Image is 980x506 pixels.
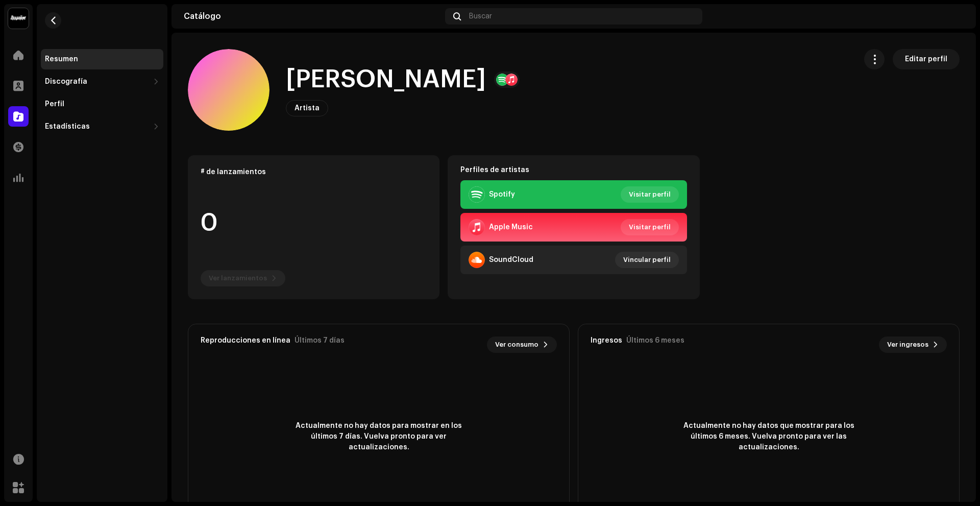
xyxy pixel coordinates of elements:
[591,336,622,345] div: Ingresos
[41,94,163,114] re-m-nav-item: Perfil
[947,8,964,25] img: 1db84ccb-9bf9-4989-b084-76f78488e5bc
[45,123,90,131] div: Estadísticas
[286,63,486,96] h1: [PERSON_NAME]
[489,190,515,199] div: Spotify
[905,49,947,69] span: Editar perfil
[41,71,163,92] re-m-nav-dropdown: Discografía
[879,336,947,353] button: Ver ingresos
[489,256,533,264] div: SoundCloud
[45,55,78,63] div: Resumen
[460,166,529,174] strong: Perfiles de artistas
[629,184,671,205] span: Visitar perfil
[295,105,320,112] span: Artista
[677,421,861,453] span: Actualmente no hay datos que mostrar para los últimos 6 meses. Vuelva pronto para ver las actuali...
[621,219,679,235] button: Visitar perfil
[184,12,441,20] div: Catálogo
[495,334,538,355] span: Ver consumo
[295,336,345,345] div: Últimos 7 días
[629,217,671,237] span: Visitar perfil
[615,252,679,268] button: Vincular perfil
[469,12,492,20] span: Buscar
[887,334,928,355] span: Ver ingresos
[41,49,163,69] re-m-nav-item: Resumen
[487,336,557,353] button: Ver consumo
[626,336,684,345] div: Últimos 6 meses
[188,155,439,299] re-o-card-data: # de lanzamientos
[893,49,960,69] button: Editar perfil
[621,186,679,203] button: Visitar perfil
[287,421,471,453] span: Actualmente no hay datos para mostrar en los últimos 7 días. Vuelva pronto para ver actualizaciones.
[623,250,671,270] span: Vincular perfil
[201,336,290,345] div: Reproducciones en línea
[45,78,87,86] div: Discografía
[489,223,533,231] div: Apple Music
[45,100,64,108] div: Perfil
[8,8,29,29] img: 10370c6a-d0e2-4592-b8a2-38f444b0ca44
[41,116,163,137] re-m-nav-dropdown: Estadísticas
